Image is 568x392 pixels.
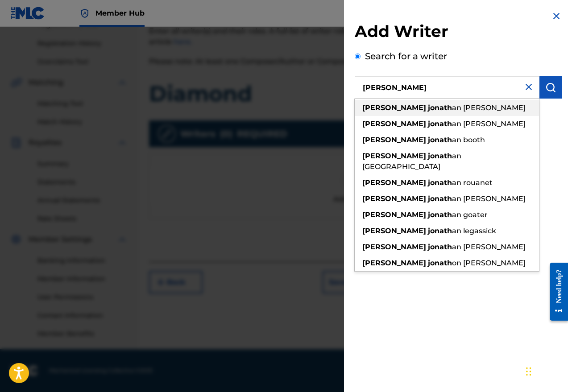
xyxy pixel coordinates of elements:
[428,243,452,251] strong: jonath
[545,82,556,93] img: Search Works
[428,120,452,128] strong: jonath
[362,103,426,112] strong: [PERSON_NAME]
[452,227,496,235] span: an legassick
[526,358,531,385] div: Drag
[452,103,526,112] span: an [PERSON_NAME]
[428,152,452,160] strong: jonath
[355,76,539,99] input: Search writer's name or IPI Number
[543,256,568,328] iframe: Resource Center
[428,136,452,144] strong: jonath
[523,349,568,392] iframe: Chat Widget
[355,21,562,44] h2: Add Writer
[428,259,452,267] strong: jonath
[428,178,452,187] strong: jonath
[362,243,426,251] strong: [PERSON_NAME]
[362,194,426,203] strong: [PERSON_NAME]
[362,120,426,128] strong: [PERSON_NAME]
[362,210,426,219] strong: [PERSON_NAME]
[452,210,488,219] span: an goater
[365,51,447,62] label: Search for a writer
[428,103,452,112] strong: jonath
[452,136,485,144] span: an booth
[523,82,534,92] img: close
[362,227,426,235] strong: [PERSON_NAME]
[362,136,426,144] strong: [PERSON_NAME]
[79,8,90,19] img: Top Rightsholder
[11,7,45,20] img: MLC Logo
[452,194,526,203] span: an [PERSON_NAME]
[452,243,526,251] span: an [PERSON_NAME]
[428,210,452,219] strong: jonath
[452,259,526,267] span: on [PERSON_NAME]
[428,227,452,235] strong: jonath
[452,120,526,128] span: an [PERSON_NAME]
[452,178,493,187] span: an rouanet
[95,8,145,18] span: Member Hub
[362,259,426,267] strong: [PERSON_NAME]
[362,178,426,187] strong: [PERSON_NAME]
[362,152,426,160] strong: [PERSON_NAME]
[428,194,452,203] strong: jonath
